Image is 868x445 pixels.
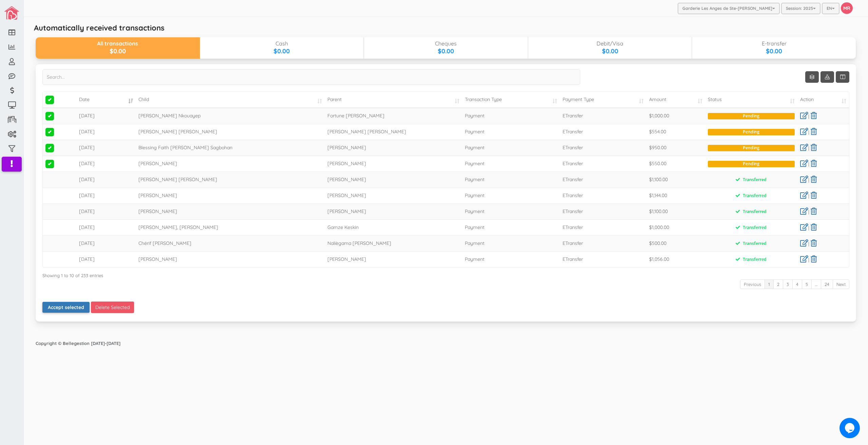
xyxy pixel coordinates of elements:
td: Payment [462,251,560,267]
div: Cash [200,41,364,47]
td: [DATE] [76,108,136,124]
div: Showing 1 to 10 of 233 entries [42,270,849,279]
div: $0.00 [364,47,528,56]
td: ETransfer [560,140,646,156]
td: $1,000.00 [646,108,705,124]
a: 5 [802,279,812,289]
a: 2 [773,279,783,289]
span: Pending [708,129,795,135]
span: [PERSON_NAME] [PERSON_NAME] [138,176,217,182]
a: Previous [740,279,765,289]
span: Transferred [730,255,772,264]
td: Date: activate to sort column ascending [76,92,136,108]
td: | [797,124,849,140]
div: $0.00 [36,47,200,56]
td: $1,100.00 [646,172,705,188]
td: [DATE] [76,156,136,172]
td: ETransfer [560,188,646,204]
span: Transferred [730,175,772,185]
td: [DATE] [76,140,136,156]
td: ETransfer [560,235,646,251]
td: ETransfer [560,251,646,267]
td: | [797,156,849,172]
td: Payment [462,219,560,235]
td: [DATE] [76,188,136,204]
span: Transferred [730,191,772,200]
td: Parent: activate to sort column ascending [325,92,462,108]
a: Next [833,279,849,289]
td: [PERSON_NAME] [325,156,462,172]
a: 1 [765,279,774,289]
td: Fortune [PERSON_NAME] [325,108,462,124]
td: [DATE] [76,204,136,219]
td: [PERSON_NAME] [325,140,462,156]
td: [DATE] [76,235,136,251]
span: Pending [708,145,795,151]
span: Chérif [PERSON_NAME] [138,240,191,246]
td: Payment [462,156,560,172]
strong: Copyright © Bellegestion [DATE]-[DATE] [36,341,120,346]
span: Transferred [730,207,772,216]
td: $550.00 [646,156,705,172]
span: Transferred [730,223,772,232]
td: ETransfer [560,124,646,140]
td: [PERSON_NAME] [325,204,462,219]
a: 24 [821,279,833,289]
td: $1,000.00 [646,219,705,235]
td: [DATE] [76,124,136,140]
td: [PERSON_NAME] [325,188,462,204]
a: 3 [783,279,793,289]
td: Payment [462,140,560,156]
td: Amount: activate to sort column ascending [646,92,705,108]
div: Cheques [364,41,528,47]
td: Payment [462,188,560,204]
div: $0.00 [692,47,856,56]
td: $950.00 [646,140,705,156]
input: Search... [42,69,580,85]
iframe: chat widget [839,418,861,438]
td: | [797,204,849,219]
td: [PERSON_NAME] [PERSON_NAME] [325,124,462,140]
a: 4 [792,279,802,289]
td: | [797,235,849,251]
span: Pending [708,113,795,119]
td: Payment [462,235,560,251]
div: $0.00 [200,47,364,56]
div: $0.00 [528,47,692,56]
td: | [797,140,849,156]
span: [PERSON_NAME] Nkouayep [138,113,201,119]
button: Accept selected [42,302,90,313]
td: Payment [462,108,560,124]
div: E-transfer [692,41,856,47]
td: | [797,108,849,124]
img: image [4,6,19,20]
span: Blessing Faith [PERSON_NAME] Sagbohan [138,144,232,151]
td: Payment [462,204,560,219]
td: [DATE] [76,172,136,188]
td: | [797,251,849,267]
td: [PERSON_NAME] [325,172,462,188]
td: Status: activate to sort column ascending [705,92,798,108]
a: … [811,279,821,289]
span: [PERSON_NAME] [PERSON_NAME] [138,129,217,135]
td: ETransfer [560,172,646,188]
td: | [797,188,849,204]
td: Child: activate to sort column ascending [136,92,325,108]
td: ETransfer [560,204,646,219]
td: Gamze Keskin [325,219,462,235]
td: $1,144.00 [646,188,705,204]
td: ETransfer [560,156,646,172]
span: [PERSON_NAME] [138,160,177,167]
td: Transaction Type: activate to sort column ascending [462,92,560,108]
div: Debit/Visa [528,41,692,47]
td: ETransfer [560,219,646,235]
td: | [797,219,849,235]
td: ETransfer [560,108,646,124]
td: Payment [462,124,560,140]
td: Naliègama [PERSON_NAME] [325,235,462,251]
td: $500.00 [646,235,705,251]
td: Action: activate to sort column ascending [797,92,849,108]
td: [DATE] [76,219,136,235]
td: | [797,172,849,188]
span: Transferred [730,239,772,248]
